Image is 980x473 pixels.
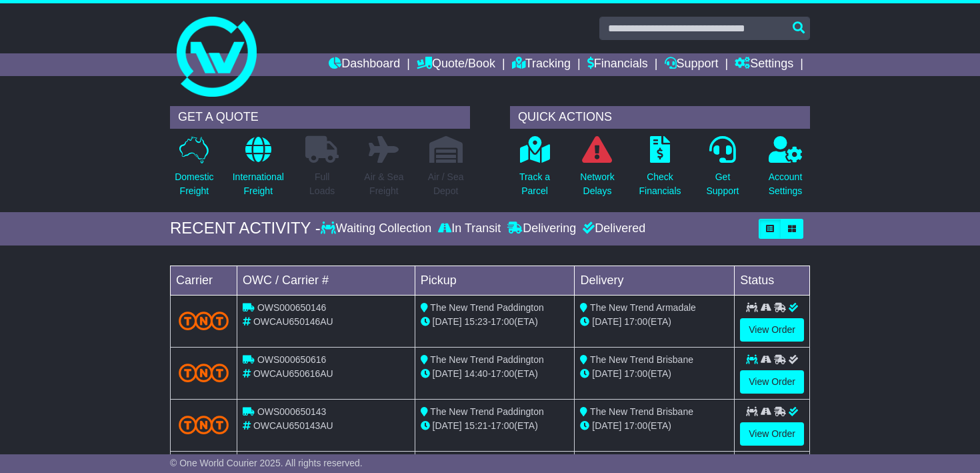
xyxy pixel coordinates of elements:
[590,354,693,365] span: The New Trend Brisbane
[435,221,504,236] div: In Transit
[170,458,363,468] span: © One World Courier 2025. All rights reserved.
[321,221,435,236] div: Waiting Collection
[465,368,488,379] span: 14:40
[237,266,415,295] td: OWC / Carrier #
[305,170,339,198] p: Full Loads
[624,420,647,431] span: 17:00
[421,419,569,433] div: - (ETA)
[171,266,237,295] td: Carrier
[740,318,804,342] a: View Order
[769,170,803,198] p: Account Settings
[179,416,229,434] img: TNT_Domestic.png
[592,368,621,379] span: [DATE]
[491,316,514,327] span: 17:00
[179,364,229,382] img: TNT_Domestic.png
[253,316,333,327] span: OWCAU650146AU
[430,302,543,313] span: The New Trend Paddington
[579,221,645,236] div: Delivered
[253,368,333,379] span: OWCAU650616AU
[232,135,285,205] a: InternationalFreight
[428,170,464,198] p: Air / Sea Depot
[465,316,488,327] span: 15:23
[417,53,495,76] a: Quote/Book
[705,135,739,205] a: GetSupport
[179,312,229,330] img: TNT_Domestic.png
[512,53,571,76] a: Tracking
[433,368,462,379] span: [DATE]
[504,221,579,236] div: Delivering
[465,420,488,431] span: 15:21
[491,420,514,431] span: 17:00
[740,422,804,446] a: View Order
[590,406,693,417] span: The New Trend Brisbane
[580,367,729,381] div: (ETA)
[170,106,470,129] div: GET A QUOTE
[735,266,810,295] td: Status
[257,354,327,365] span: OWS000650616
[587,53,648,76] a: Financials
[639,170,681,198] p: Check Financials
[253,420,333,431] span: OWCAU650143AU
[706,170,739,198] p: Get Support
[624,368,647,379] span: 17:00
[590,302,696,313] span: The New Trend Armadale
[174,135,214,205] a: DomesticFreight
[638,135,681,205] a: CheckFinancials
[415,266,575,295] td: Pickup
[430,406,543,417] span: The New Trend Paddington
[575,266,735,295] td: Delivery
[592,420,621,431] span: [DATE]
[257,406,327,417] span: OWS000650143
[735,53,793,76] a: Settings
[740,370,804,394] a: View Order
[421,367,569,381] div: - (ETA)
[170,219,321,238] div: RECENT ACTIVITY -
[433,316,462,327] span: [DATE]
[579,135,615,205] a: NetworkDelays
[519,170,550,198] p: Track a Parcel
[364,170,403,198] p: Air & Sea Freight
[257,302,327,313] span: OWS000650146
[580,419,729,433] div: (ETA)
[175,170,213,198] p: Domestic Freight
[329,53,400,76] a: Dashboard
[510,106,810,129] div: QUICK ACTIONS
[592,316,621,327] span: [DATE]
[233,170,284,198] p: International Freight
[519,135,551,205] a: Track aParcel
[665,53,719,76] a: Support
[768,135,803,205] a: AccountSettings
[624,316,647,327] span: 17:00
[433,420,462,431] span: [DATE]
[580,315,729,329] div: (ETA)
[580,170,614,198] p: Network Delays
[491,368,514,379] span: 17:00
[430,354,543,365] span: The New Trend Paddington
[421,315,569,329] div: - (ETA)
